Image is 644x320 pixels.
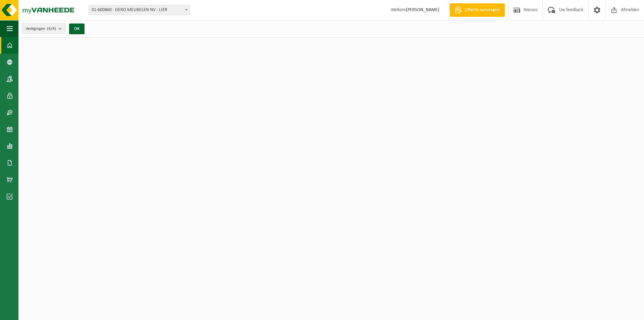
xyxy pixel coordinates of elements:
strong: [PERSON_NAME] [406,7,439,12]
button: Vestigingen(4/4) [22,24,65,34]
count: (4/4) [47,27,56,31]
a: Offerte aanvragen [449,3,505,17]
span: 01-600860 - GERO MEUBELEN NV - LIER [89,5,190,15]
span: Vestigingen [25,24,56,34]
button: OK [69,24,85,34]
span: 01-600860 - GERO MEUBELEN NV - LIER [89,5,190,15]
span: Offerte aanvragen [463,7,501,13]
